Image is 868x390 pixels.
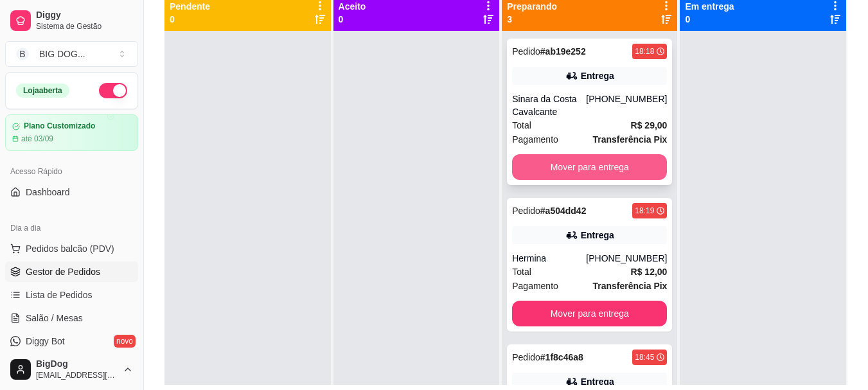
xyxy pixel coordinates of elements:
span: Pedido [512,206,540,216]
article: Plano Customizado [24,121,95,131]
a: Plano Customizadoaté 03/09 [5,114,138,151]
span: Salão / Mesas [26,312,83,324]
div: Loja aberta [16,84,69,98]
button: Mover para entrega [512,301,667,326]
div: 18:45 [635,352,654,362]
div: [PHONE_NUMBER] [586,93,667,118]
strong: R$ 29,00 [631,120,668,130]
span: Pedidos balcão (PDV) [26,242,114,255]
div: Entrega [581,375,614,388]
div: BIG DOG ... [39,48,85,60]
a: Dashboard [5,182,138,202]
strong: # ab19e252 [540,46,586,57]
span: Lista de Pedidos [26,288,93,301]
div: Sinara da Costa Cavalcante [512,93,586,118]
button: Select a team [5,41,138,67]
button: Alterar Status [99,83,127,98]
a: Gestor de Pedidos [5,261,138,282]
p: 0 [685,13,734,26]
button: BigDog[EMAIL_ADDRESS][DOMAIN_NAME] [5,354,138,385]
span: [EMAIL_ADDRESS][DOMAIN_NAME] [36,370,118,380]
div: Entrega [581,229,614,242]
strong: R$ 12,00 [631,267,668,277]
span: BigDog [36,359,118,370]
span: Dashboard [26,186,70,199]
a: DiggySistema de Gestão [5,5,138,36]
span: Pagamento [512,279,558,293]
button: Pedidos balcão (PDV) [5,238,138,259]
div: Dia a dia [5,218,138,238]
span: Sistema de Gestão [36,21,133,31]
span: Total [512,118,531,132]
a: Diggy Botnovo [5,331,138,351]
p: 0 [170,13,210,26]
span: Pedido [512,46,540,57]
div: 18:18 [635,46,654,57]
button: Mover para entrega [512,154,667,180]
a: Salão / Mesas [5,308,138,328]
span: Pagamento [512,132,558,146]
p: 3 [507,13,557,26]
span: Gestor de Pedidos [26,265,100,278]
p: 0 [339,13,366,26]
strong: Transferência Pix [592,134,667,145]
span: Total [512,265,531,279]
div: Hermina [512,252,586,265]
div: Acesso Rápido [5,161,138,182]
div: 18:19 [635,206,654,216]
span: Diggy Bot [26,335,65,348]
strong: Transferência Pix [592,281,667,291]
a: Lista de Pedidos [5,285,138,305]
span: B [16,48,29,60]
span: Pedido [512,352,540,362]
span: Diggy [36,10,133,21]
strong: # a504dd42 [540,206,587,216]
div: [PHONE_NUMBER] [586,252,667,265]
strong: # 1f8c46a8 [540,352,583,362]
article: até 03/09 [21,134,53,144]
div: Entrega [581,69,614,82]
